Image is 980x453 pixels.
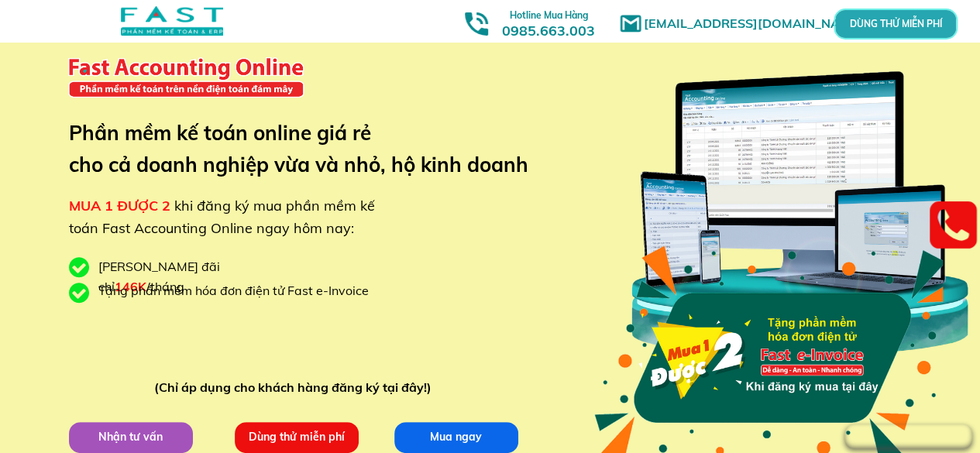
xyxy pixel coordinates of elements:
span: Hotline Mua Hàng [510,9,588,21]
span: MUA 1 ĐƯỢC 2 [69,197,170,214]
p: Nhận tư vấn [68,421,193,452]
span: khi đăng ký mua phần mềm kế toán Fast Accounting Online ngay hôm nay: [69,197,375,237]
h3: Phần mềm kế toán online giá rẻ cho cả doanh nghiệp vừa và nhỏ, hộ kinh doanh [69,117,552,181]
h1: [EMAIL_ADDRESS][DOMAIN_NAME] [644,14,872,34]
p: Mua ngay [394,421,518,452]
span: 146K [115,279,146,294]
p: DÙNG THỬ MIỄN PHÍ [875,19,916,29]
div: (Chỉ áp dụng cho khách hàng đăng ký tại đây!) [154,378,438,398]
p: Dùng thử miễn phí [234,421,359,452]
h3: 0985.663.003 [485,5,612,39]
div: [PERSON_NAME] đãi chỉ /tháng [98,257,300,297]
div: Tặng phần mềm hóa đơn điện tử Fast e-Invoice [98,281,380,301]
